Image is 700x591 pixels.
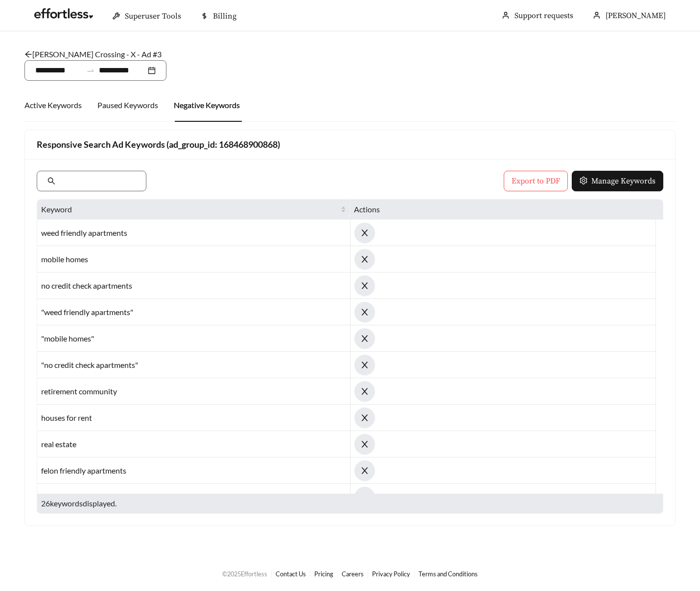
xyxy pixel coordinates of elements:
div: Active Keywords [24,99,82,111]
a: Careers [342,570,364,578]
div: Negative Keywords [174,99,240,111]
span: setting [580,177,587,186]
span: close [355,493,374,501]
button: settingManage Keywords [572,171,663,191]
span: Billing [213,11,236,21]
div: felon friendly apartment [37,484,350,510]
span: close [355,281,374,290]
th: Actions [350,200,663,220]
a: Contact Us [276,570,306,578]
span: close [355,308,374,317]
div: mobile homes [37,246,350,273]
button: close [354,275,375,296]
strong: Responsive Search Ad Keywords (ad_group_id: 168468900868) [37,139,280,150]
button: close [354,434,375,455]
span: arrow-left [24,50,32,58]
div: felon friendly apartments [37,457,350,484]
span: [PERSON_NAME] [606,11,666,21]
button: close [354,302,375,322]
span: close [355,413,374,422]
button: close [354,328,375,349]
button: close [354,223,375,243]
div: no credit check apartments [37,273,350,299]
div: weed friendly apartments [37,220,350,246]
button: close [354,381,375,402]
span: close [355,387,374,396]
span: search [47,177,55,185]
div: real estate [37,431,350,457]
a: Privacy Policy [372,570,410,578]
button: close [354,249,375,270]
a: arrow-left[PERSON_NAME] Crossing - X - Ad #3 [24,49,162,59]
span: close [355,334,374,343]
button: close [354,408,375,428]
span: close [355,228,374,237]
button: Export to PDF [504,171,568,191]
span: © 2025 Effortless [222,570,267,578]
span: close [355,361,374,369]
div: retirement community [37,378,350,405]
span: close [355,466,374,475]
div: 26 keyword s displayed. [37,494,663,514]
div: houses for rent [37,405,350,431]
span: swap-right [86,66,95,75]
a: Pricing [314,570,333,578]
span: Manage Keywords [591,175,655,187]
span: Superuser Tools [125,11,181,21]
a: Terms and Conditions [419,570,478,578]
div: "no credit check apartments" [37,352,350,378]
span: Export to PDF [512,175,560,187]
span: close [355,255,374,264]
div: "weed friendly apartments" [37,299,350,325]
div: Paused Keywords [97,99,158,111]
span: to [86,66,95,75]
span: Keyword [41,204,339,215]
button: close [354,487,375,507]
span: close [355,440,374,449]
button: close [354,355,375,375]
a: Support requests [514,11,573,21]
div: "mobile homes" [37,325,350,352]
button: close [354,460,375,481]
